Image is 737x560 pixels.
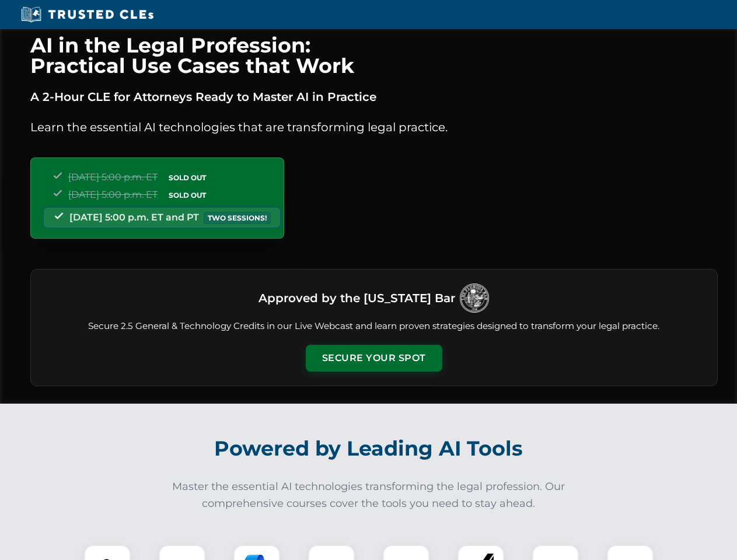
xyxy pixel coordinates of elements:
img: Trusted CLEs [18,6,157,23]
span: SOLD OUT [165,171,210,184]
span: SOLD OUT [165,189,210,201]
span: [DATE] 5:00 p.m. ET [68,189,158,200]
p: Master the essential AI technologies transforming the legal profession. Our comprehensive courses... [165,478,573,512]
h2: Powered by Leading AI Tools [46,428,692,469]
p: A 2-Hour CLE for Attorneys Ready to Master AI in Practice [30,87,718,106]
h1: AI in the Legal Profession: Practical Use Cases that Work [30,35,718,76]
p: Learn the essential AI technologies that are transforming legal practice. [30,118,718,136]
img: Logo [460,283,489,313]
span: [DATE] 5:00 p.m. ET [68,171,158,183]
h3: Approved by the [US_STATE] Bar [259,288,455,309]
p: Secure 2.5 General & Technology Credits in our Live Webcast and learn proven strategies designed ... [45,320,703,333]
button: Secure Your Spot [306,345,442,372]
